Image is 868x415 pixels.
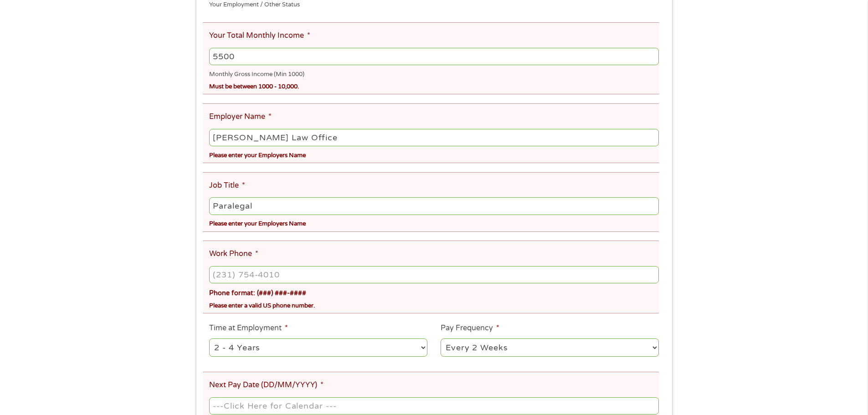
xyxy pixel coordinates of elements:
label: Employer Name [209,112,272,122]
div: Must be between 1000 - 10,000. [209,79,658,92]
label: Time at Employment [209,323,288,333]
div: Please enter a valid US phone number. [209,298,658,311]
input: Cashier [209,197,658,215]
input: Walmart [209,129,658,146]
label: Pay Frequency [441,323,499,333]
label: Your Total Monthly Income [209,31,310,41]
div: Phone format: (###) ###-#### [209,285,658,298]
input: ---Click Here for Calendar --- [209,397,658,415]
input: (231) 754-4010 [209,266,658,283]
div: Please enter your Employers Name [209,148,658,160]
label: Job Title [209,181,245,190]
div: Monthly Gross Income (Min 1000) [209,67,658,79]
label: Work Phone [209,249,258,259]
input: 1800 [209,48,658,65]
div: Please enter your Employers Name [209,216,658,229]
label: Next Pay Date (DD/MM/YYYY) [209,380,324,390]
